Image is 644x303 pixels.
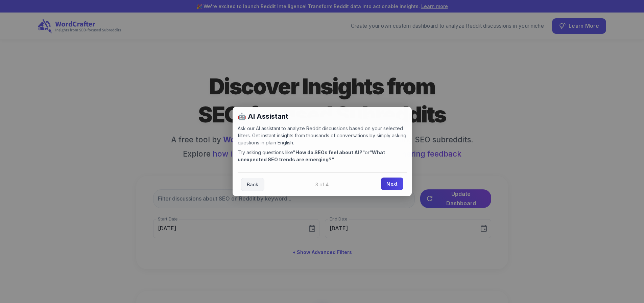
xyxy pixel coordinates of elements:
a: Back [241,178,264,191]
p: Ask our AI assistant to analyze Reddit discussions based on your selected filters. Get instant in... [238,125,407,146]
p: Try asking questions like or [238,149,407,163]
strong: "How do SEOs feel about AI?" [293,149,365,155]
h2: 🤖 AI Assistant [238,112,407,121]
a: Next [381,178,403,190]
